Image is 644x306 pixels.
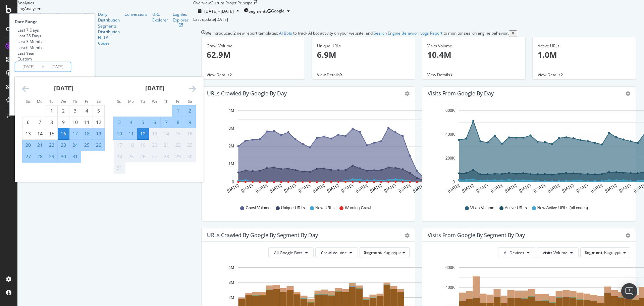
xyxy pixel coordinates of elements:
td: Selected. Tuesday, August 5, 2025 [137,117,149,128]
div: Last 28 Days [17,33,41,39]
td: Selected as start date. Wednesday, July 16, 2025 [58,128,69,139]
td: Selected. Monday, July 28, 2025 [34,151,46,162]
text: [DATE] [269,183,282,193]
text: 0 [452,180,455,184]
div: 20 [149,142,160,148]
div: 5 [93,107,104,114]
div: 28 [34,153,46,160]
td: Choose Thursday, July 10, 2025 as your check-out date. It’s available. [69,117,81,128]
td: Selected. Wednesday, July 30, 2025 [58,151,69,162]
span: Segment [364,250,382,255]
td: Choose Tuesday, July 8, 2025 as your check-out date. It’s available. [46,117,58,128]
input: End Date [44,62,71,72]
div: Last 28 Days [15,33,44,39]
div: 19 [137,142,149,148]
div: 6 [22,119,34,126]
div: 22 [172,142,184,148]
div: 16 [184,130,196,137]
text: [DATE] [533,183,546,193]
div: 21 [34,142,46,148]
div: Logfiles Explorer [173,11,189,23]
text: [DATE] [518,183,532,193]
div: 24 [69,142,81,148]
small: Sa [97,99,101,104]
td: Selected. Sunday, July 27, 2025 [22,151,34,162]
div: Last 7 Days [15,27,44,33]
div: 16 [58,130,69,137]
div: 14 [34,130,46,137]
div: 12 [93,119,104,126]
div: URLs Crawled by Google By Segment By Day [207,232,318,238]
a: HTTP Codes [98,35,120,46]
div: Unique URLs [317,43,410,49]
td: Selected. Sunday, August 10, 2025 [114,128,125,139]
span: Visits Volume [470,205,494,211]
td: Choose Thursday, July 3, 2025 as your check-out date. It’s available. [69,105,81,117]
div: Crawl Volume [207,43,300,49]
div: 17 [69,130,81,137]
div: info banner [201,30,636,37]
td: Selected. Sunday, August 3, 2025 [114,117,125,128]
div: 10 [69,119,81,126]
div: Visits from Google By Segment By Day [428,232,525,238]
div: 15 [172,130,184,137]
small: Th [164,99,168,104]
td: Selected. Saturday, August 9, 2025 [184,117,196,128]
td: Selected. Friday, July 18, 2025 [81,128,93,139]
span: Warning Crawl [345,205,371,211]
text: [DATE] [255,183,268,193]
span: New URLs [315,205,334,211]
a: Visits [84,11,93,17]
div: 27 [149,153,160,160]
div: Last update [193,16,228,22]
div: 8 [46,119,57,126]
div: 26 [93,142,104,148]
text: 0 [232,180,234,184]
td: Selected. Friday, August 1, 2025 [172,105,184,117]
text: 400K [445,132,455,137]
button: Google [267,6,292,16]
div: 24 [114,153,125,160]
small: Sa [188,99,192,104]
text: [DATE] [226,183,239,193]
td: Not available. Wednesday, August 13, 2025 [149,128,161,139]
div: gear [405,233,410,238]
div: Last 3 Months [15,39,44,44]
text: [DATE] [490,183,503,193]
span: Pagetype [604,250,622,255]
a: Overview [17,11,35,17]
text: [DATE] [283,183,297,193]
text: [DATE] [590,183,603,193]
div: 31 [69,153,81,160]
td: Choose Tuesday, July 1, 2025 as your check-out date. It’s available. [46,105,58,117]
small: Tu [49,99,54,104]
td: Not available. Wednesday, August 27, 2025 [149,151,161,162]
button: All Google Bots [268,247,314,258]
div: 5 [137,119,149,126]
td: Selected. Tuesday, July 29, 2025 [46,151,58,162]
div: Active URLs [538,43,631,49]
td: Choose Saturday, July 5, 2025 as your check-out date. It’s available. [93,105,105,117]
a: Segments Distribution [98,23,120,35]
td: Selected. Tuesday, July 22, 2025 [46,139,58,151]
div: 23 [58,142,69,148]
a: Search Engine Behavior: Logs Report [374,30,442,36]
text: [DATE] [240,183,254,193]
text: 600K [445,108,455,113]
text: [DATE] [576,183,589,193]
button: [DATE] - [DATE] [193,8,244,14]
span: Crawl Volume [321,250,347,256]
small: Tu [141,99,145,104]
td: Not available. Thursday, August 14, 2025 [161,128,172,139]
div: Calendar [15,77,203,182]
div: Custom [15,56,44,62]
text: [DATE] [312,183,325,193]
div: Last Year [17,50,35,56]
a: Conversions [124,11,148,17]
text: 4M [228,108,234,113]
div: LogAnalyzer [17,6,193,11]
div: 22 [46,142,57,148]
a: AI Bots [279,30,292,36]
